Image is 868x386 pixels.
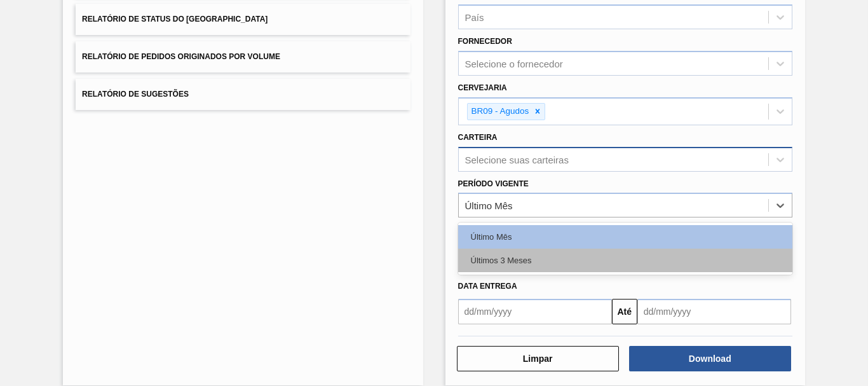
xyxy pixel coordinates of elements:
div: Último Mês [465,200,513,211]
button: Relatório de Status do [GEOGRAPHIC_DATA] [76,4,410,35]
button: Relatório de Pedidos Originados por Volume [76,41,410,72]
label: Fornecedor [458,37,512,46]
div: BR09 - Agudos [468,104,531,120]
div: Selecione o fornecedor [465,59,563,69]
input: dd/mm/yyyy [458,299,612,324]
button: Limpar [457,346,619,371]
input: dd/mm/yyyy [637,299,791,324]
button: Relatório de Sugestões [76,79,410,110]
label: Cervejaria [458,83,507,92]
div: Selecione suas carteiras [465,154,569,165]
div: País [465,12,484,23]
span: Relatório de Sugestões [82,90,189,99]
div: Último Mês [458,225,792,249]
button: Até [612,299,637,324]
span: Relatório de Pedidos Originados por Volume [82,52,280,61]
button: Download [629,346,791,371]
span: Relatório de Status do [GEOGRAPHIC_DATA] [82,15,268,24]
div: Últimos 3 Meses [458,249,792,272]
label: Período Vigente [458,179,529,188]
label: Carteira [458,133,498,142]
span: Data Entrega [458,282,517,291]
